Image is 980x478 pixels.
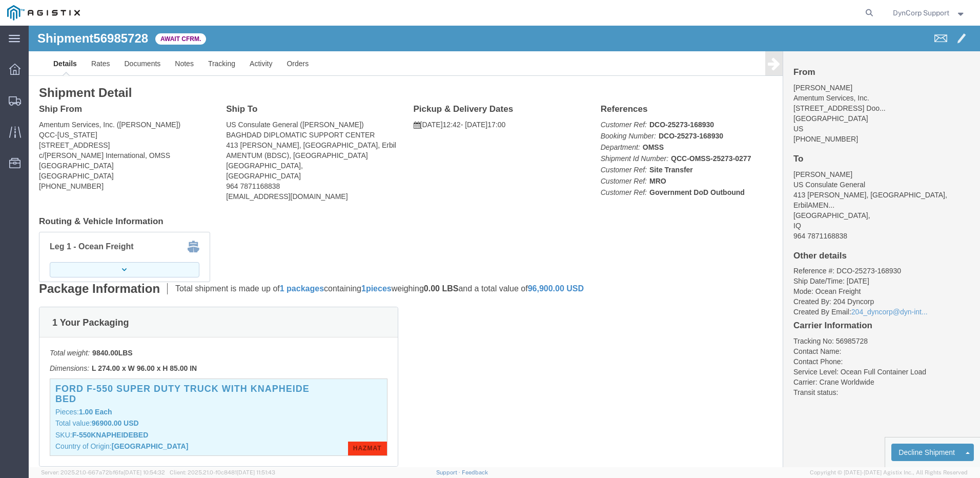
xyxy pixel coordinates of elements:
[237,469,275,475] span: [DATE] 11:51:43
[29,26,980,467] iframe: FS Legacy Container
[124,469,165,475] span: [DATE] 10:54:32
[462,469,488,475] a: Feedback
[7,5,80,21] img: logo
[892,7,966,19] button: DynCorp Support
[41,469,165,475] span: Server: 2025.21.0-667a72bf6fa
[170,469,275,475] span: Client: 2025.21.0-f0c8481
[436,469,462,475] a: Support
[893,7,949,18] span: DynCorp Support
[810,468,968,477] span: Copyright © [DATE]-[DATE] Agistix Inc., All Rights Reserved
